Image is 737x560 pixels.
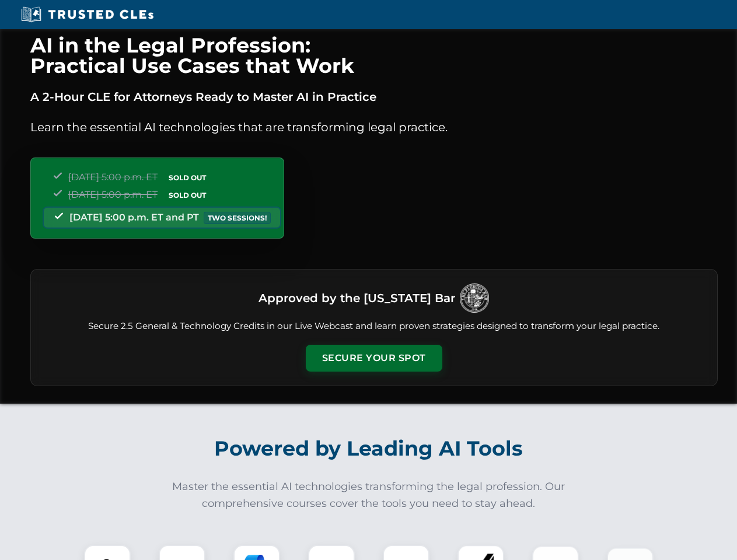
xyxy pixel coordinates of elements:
p: Secure 2.5 General & Technology Credits in our Live Webcast and learn proven strategies designed ... [45,320,703,333]
h2: Powered by Leading AI Tools [46,428,692,469]
span: SOLD OUT [165,171,210,184]
p: A 2-Hour CLE for Attorneys Ready to Master AI in Practice [30,87,718,106]
h3: Approved by the [US_STATE] Bar [259,288,455,309]
p: Learn the essential AI technologies that are transforming legal practice. [30,118,718,136]
img: Logo [460,283,489,313]
h1: AI in the Legal Profession: Practical Use Cases that Work [30,35,718,76]
button: Secure Your Spot [306,345,442,372]
img: Trusted CLEs [18,6,157,23]
p: Master the essential AI technologies transforming the legal profession. Our comprehensive courses... [165,478,573,512]
span: [DATE] 5:00 p.m. ET [68,171,158,183]
span: SOLD OUT [165,189,210,201]
span: [DATE] 5:00 p.m. ET [68,189,158,200]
